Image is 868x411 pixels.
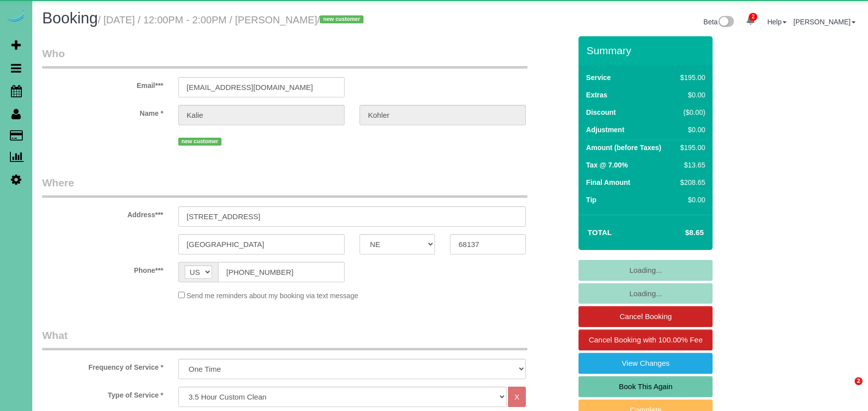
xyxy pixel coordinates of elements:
img: Automaid Logo [6,10,26,24]
legend: Where [42,175,527,198]
label: Amount (before Taxes) [586,143,661,153]
span: 2 [855,377,863,385]
span: new customer [320,15,363,23]
a: Book This Again [579,376,713,397]
div: $208.65 [676,177,705,187]
label: Adjustment [586,125,624,135]
label: Tip [586,195,596,205]
strong: Total [587,228,612,237]
div: $0.00 [676,195,705,205]
div: $13.65 [676,160,705,170]
div: $0.00 [676,125,705,135]
span: / [317,14,366,25]
label: Discount [586,107,616,117]
a: Beta [704,18,734,26]
label: Frequency of Service * [35,359,171,372]
img: New interface [718,16,734,29]
small: / [DATE] / 12:00PM - 2:00PM / [PERSON_NAME] [98,14,366,25]
legend: Who [42,46,527,69]
a: Cancel Booking with 100.00% Fee [579,329,713,350]
a: Help [767,18,787,26]
label: Extras [586,90,607,100]
h3: Summary [586,45,708,56]
span: Cancel Booking with 100.00% Fee [589,335,703,344]
a: View Changes [579,353,713,374]
span: 2 [749,13,757,21]
div: ($0.00) [676,107,705,117]
a: Cancel Booking [579,306,713,327]
span: Booking [42,9,98,27]
div: $0.00 [676,90,705,100]
label: Name * [35,105,171,118]
a: [PERSON_NAME] [794,18,856,26]
label: Final Amount [586,177,630,187]
legend: What [42,328,527,350]
label: Tax @ 7.00% [586,160,628,170]
iframe: Intercom live chat [834,377,858,401]
span: new customer [178,138,221,146]
label: Type of Service * [35,387,171,400]
h4: $8.65 [655,229,704,237]
div: $195.00 [676,73,705,82]
a: 2 [741,10,760,32]
span: Send me reminders about my booking via text message [187,292,359,300]
label: Service [586,73,611,82]
div: $195.00 [676,143,705,153]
